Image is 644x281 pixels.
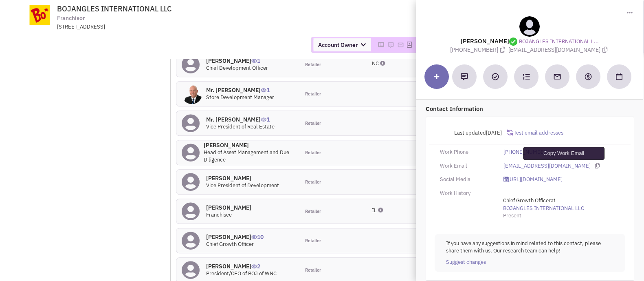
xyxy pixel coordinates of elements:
span: Chief Growth Officer [206,241,254,248]
span: Vice President of Development [206,182,279,189]
div: [STREET_ADDRESS] [57,23,270,31]
span: Head of Asset Management and Due Diligence [204,149,289,164]
span: Store Development Manager [206,94,274,101]
span: Vice President of Real Estate [206,123,275,130]
a: Suggest changes [446,259,486,266]
img: Yue21ckKvUyb4jNaB_L4ig.jpg [182,84,202,104]
p: Contact Information [426,104,634,113]
img: icon-UserInteraction.png [251,264,257,268]
img: Subscribe to a cadence [523,73,530,80]
span: [EMAIL_ADDRESS][DOMAIN_NAME] [508,46,609,53]
img: Please add to your accounts [387,42,394,48]
lable: [PERSON_NAME] [461,37,519,45]
span: Chief Development Officer [206,64,268,71]
span: Test email addresses [513,129,563,136]
span: Franchisor [57,14,85,22]
img: Schedule a Meeting [616,73,622,80]
span: Retailer [305,91,321,97]
span: Retailer [305,238,321,244]
span: [PHONE_NUMBER] [450,46,508,53]
a: [EMAIL_ADDRESS][DOMAIN_NAME] [503,162,591,170]
div: Last updated [435,125,507,141]
img: Add a note [461,73,468,80]
img: Add a Task [492,73,499,80]
img: Please add to your accounts [397,42,404,48]
span: [DATE] [486,129,502,136]
span: Present [503,212,521,219]
span: 1 [261,80,270,94]
img: Send an email [553,73,561,81]
div: Work History [435,190,498,197]
span: President/CEO of BOJ of WNC [206,270,277,277]
div: Copy Work Email [523,147,604,160]
span: Retailer [305,267,321,274]
h4: Mr. [PERSON_NAME] [206,86,274,94]
a: [URL][DOMAIN_NAME] [503,176,563,184]
h4: Mr. [PERSON_NAME] [206,116,275,123]
span: Retailer [305,150,321,156]
span: 1 [261,110,270,123]
h4: [PERSON_NAME] [206,263,277,270]
div: Work Email [435,162,498,170]
h4: [PERSON_NAME] [204,142,295,149]
a: [PHONE_NUMBER] [503,148,549,156]
h4: [PERSON_NAME] [206,57,268,64]
span: 10 [251,227,264,241]
span: Retailer [305,179,321,186]
img: icon-UserInteraction.png [251,235,257,239]
span: IL [372,207,377,214]
span: BOJANGLES INTERNATIONAL LLC [57,4,171,13]
div: Social Media [435,176,498,184]
img: icon-verified.png [509,38,517,46]
span: 2 [251,257,260,270]
p: If you have any suggestions in mind related to this contact, please share them with us, Our resea... [446,240,614,255]
img: Create a deal [584,73,592,81]
img: icon-UserInteraction.png [261,117,266,122]
span: Retailer [305,62,321,68]
img: icon-UserInteraction.png [261,88,266,92]
span: Retailer [305,208,321,215]
span: Chief Growth Officer [503,197,551,204]
a: BOJANGLES INTERNATIONAL LLC [503,205,584,212]
h4: [PERSON_NAME] [206,233,264,241]
img: icon-UserInteraction.png [251,59,257,63]
img: teammate.png [519,16,540,37]
span: Retailer [305,120,321,127]
h4: [PERSON_NAME] [206,175,279,182]
div: Work Phone [435,148,498,156]
span: NC [372,60,379,67]
h4: [PERSON_NAME] [206,204,251,211]
span: at [503,197,584,212]
a: BOJANGLES INTERNATIONAL L... [519,38,599,46]
span: Account Owner [313,38,371,51]
span: Franchisee [206,211,232,218]
img: Please add to your accounts [415,42,422,48]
